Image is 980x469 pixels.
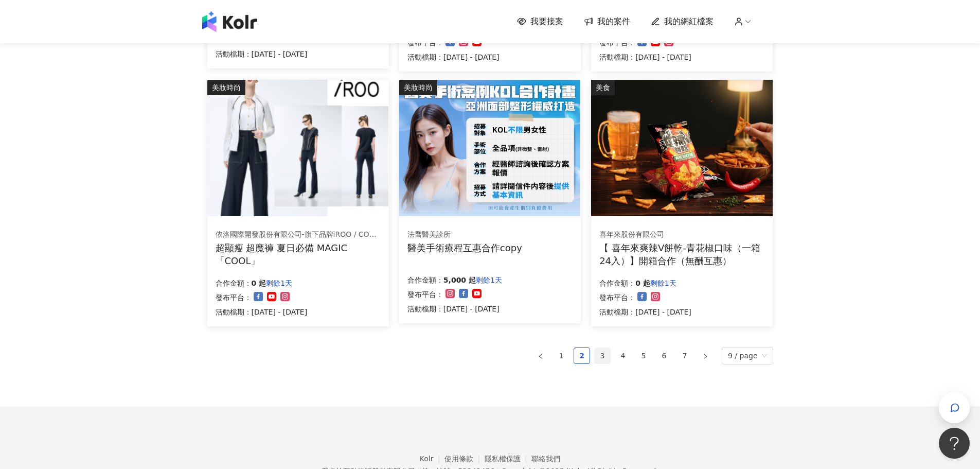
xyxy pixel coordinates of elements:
[443,274,476,286] p: 5,000 起
[407,51,500,63] p: 活動檔期：[DATE] - [DATE]
[599,306,691,318] p: 活動檔期：[DATE] - [DATE]
[656,348,672,364] li: 6
[676,348,693,364] li: 7
[476,274,502,286] p: 剩餘1天
[635,277,650,289] p: 0 起
[635,348,652,364] li: 5
[532,348,549,364] button: left
[574,348,590,364] li: 2
[399,80,437,95] div: 美妝時尚
[599,230,764,240] div: 喜年來股份有限公司
[407,241,522,254] div: 醫美手術療程互惠合作copy
[530,16,563,27] span: 我要接案
[207,80,388,216] img: ONE TONE彩虹衣
[485,455,532,463] a: 隱私權保護
[597,16,630,27] span: 我的案件
[599,291,635,304] p: 發布平台：
[591,80,772,216] img: 喜年來爽辣V餅乾-青花椒口味（一箱24入）
[407,303,502,315] p: 活動檔期：[DATE] - [DATE]
[266,277,292,289] p: 剩餘1天
[599,277,635,289] p: 合作金額：
[599,51,691,63] p: 活動檔期：[DATE] - [DATE]
[595,348,610,363] a: 3
[615,348,631,364] li: 4
[216,48,308,60] p: 活動檔期：[DATE] - [DATE]
[728,348,767,364] span: 9 / page
[594,348,611,364] li: 3
[407,230,522,240] div: 法喬醫美診所
[531,455,560,463] a: 聯絡我們
[202,11,257,32] img: logo
[538,353,544,359] span: left
[939,428,970,459] iframe: Help Scout Beacon - Open
[697,348,714,364] button: right
[584,16,630,27] a: 我的案件
[532,348,549,364] li: Previous Page
[697,348,714,364] li: Next Page
[722,347,773,364] div: Page Size
[553,348,569,364] li: 1
[407,274,443,286] p: 合作金額：
[420,455,444,463] a: Kolr
[615,348,631,363] a: 4
[216,306,308,318] p: 活動檔期：[DATE] - [DATE]
[656,348,672,363] a: 6
[574,348,590,363] a: 2
[702,353,708,359] span: right
[207,80,245,95] div: 美妝時尚
[650,277,676,289] p: 剩餘1天
[216,241,381,267] div: 超顯瘦 超魔褲 夏日必備 MAGIC「COOL」
[252,277,266,289] p: 0 起
[216,277,252,289] p: 合作金額：
[444,455,485,463] a: 使用條款
[664,16,714,27] span: 我的網紅檔案
[677,348,692,363] a: 7
[591,80,615,95] div: 美食
[216,291,252,304] p: 發布平台：
[216,230,380,240] div: 依洛國際開發股份有限公司-旗下品牌iROO / COZY PUNCH
[636,348,651,363] a: 5
[517,16,563,27] a: 我要接案
[554,348,569,363] a: 1
[599,241,764,267] div: 【 喜年來爽辣V餅乾-青花椒口味（一箱24入）】開箱合作（無酬互惠）
[407,288,443,301] p: 發布平台：
[399,80,580,216] img: 眼袋、隆鼻、隆乳、抽脂、墊下巴
[651,16,714,27] a: 我的網紅檔案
